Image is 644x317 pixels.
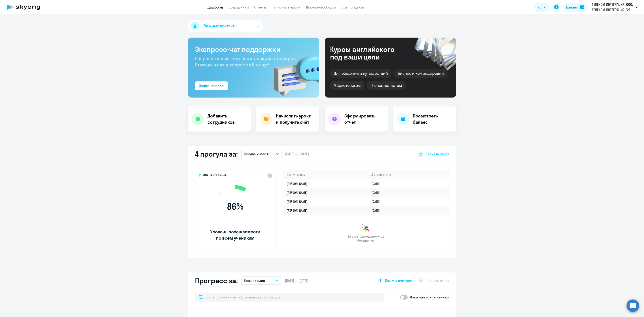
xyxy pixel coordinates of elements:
button: Задать вопрос [195,81,228,90]
img: balance [580,5,584,9]
p: ТЕЛЕКОМ ИНТЕГРАЦИЯ, ООО, ТЕЛЕКОМ ИНТЕГРАЦИЯ F2F [592,2,633,13]
span: Это на 2% выше, [203,173,227,178]
button: Балансbalance [563,3,587,12]
a: Сотрудники [229,5,249,9]
span: 86 % [210,201,261,212]
img: bg-img [267,47,319,98]
img: congrats [361,224,370,233]
p: Весь период [244,278,265,283]
a: [DATE] [371,182,383,186]
h3: Экспресс-чат поддержки [195,45,312,54]
h4: Посмотреть баланс [413,113,453,125]
p: Показать отключенных [410,294,449,300]
a: Все продукты [341,5,365,9]
button: Важные контакты [188,20,263,32]
span: [DATE] — [DATE] [285,278,309,283]
button: ТЕЛЕКОМ ИНТЕГРАЦИЯ, ООО, ТЕЛЕКОМ ИНТЕГРАЦИЯ F2F [590,2,640,13]
a: Отчеты [254,5,266,9]
span: Уровень посещаемости по всем ученикам [210,229,261,241]
h2: Прогресс за: [195,276,237,285]
span: Важные контакты [204,23,237,29]
th: Дата прогула [368,170,449,179]
div: IT-специалистам [367,81,405,90]
span: Как мы считаем [385,278,413,283]
span: Сопровождение компании + документооборот. Ответим на ваш вопрос за 5 минут! [195,56,296,68]
a: [PERSON_NAME] [287,208,307,213]
p: Текущий месяц [244,151,271,157]
h4: Начислить уроки и получить счёт [276,113,315,125]
input: Поиск по имени, email, продукту или статусу [195,293,384,302]
span: RU [538,4,542,10]
button: RU [534,3,549,12]
button: Текущий месяц [241,150,282,158]
button: Весь период [241,276,281,285]
a: [DATE] [371,200,383,204]
a: Дашборд [208,5,223,9]
h4: Добавить сотрудников [208,113,247,125]
a: [DATE] [371,191,383,195]
div: Задать вопрос [199,83,224,88]
span: За этот период прогулов больше нет [347,234,385,243]
h2: 4 прогула за: [195,149,238,158]
div: Для общения и путешествий [330,69,392,78]
div: Курсы английского под ваши цели [330,45,407,61]
a: [PERSON_NAME] [287,182,307,186]
div: Маркетологам [330,81,364,90]
th: Имя ученика [283,170,368,179]
a: [DATE] [371,208,383,213]
h4: Сформировать отчет [344,113,384,125]
span: Скачать отчет [426,151,449,156]
a: Начислить уроки [271,5,301,9]
a: Документооборот [306,5,336,9]
span: [DATE] — [DATE] [285,151,309,156]
div: Бизнес и командировки [394,69,447,78]
a: [PERSON_NAME] [287,200,307,204]
div: Баланс [566,4,578,10]
a: [PERSON_NAME] [287,191,307,195]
